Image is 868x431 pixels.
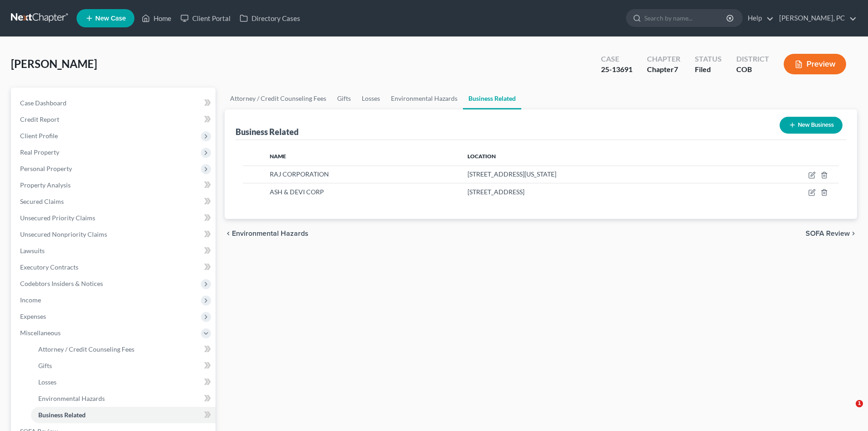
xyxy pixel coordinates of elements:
[736,64,769,75] div: COB
[695,64,722,75] div: Filed
[270,170,329,178] span: RAJ CORPORATION
[775,10,857,26] a: [PERSON_NAME], PC
[225,230,232,237] i: chevron_left
[13,177,216,193] a: Property Analysis
[20,132,58,140] span: Client Profile
[467,153,496,160] span: Location
[674,65,678,73] span: 7
[806,230,857,237] button: SOFA Review chevron_right
[13,226,216,243] a: Unsecured Nonpriority Claims
[13,193,216,210] a: Secured Claims
[463,88,521,109] a: Business Related
[647,64,680,75] div: Chapter
[20,296,41,304] span: Income
[20,197,64,205] span: Secured Claims
[225,88,332,109] a: Attorney / Credit Counseling Fees
[13,259,216,275] a: Executory Contracts
[270,153,286,160] span: Name
[31,358,216,374] a: Gifts
[31,374,216,390] a: Losses
[601,64,632,75] div: 25-13691
[232,230,308,237] span: Environmental Hazards
[467,188,524,196] span: [STREET_ADDRESS]
[95,15,126,22] span: New Case
[13,210,216,226] a: Unsecured Priority Claims
[225,230,308,237] button: chevron_left Environmental Hazards
[20,214,95,222] span: Unsecured Priority Claims
[31,390,216,407] a: Environmental Hazards
[20,99,67,107] span: Case Dashboard
[38,362,52,369] span: Gifts
[20,115,59,123] span: Credit Report
[647,54,680,64] div: Chapter
[20,181,71,189] span: Property Analysis
[784,54,846,74] button: Preview
[332,88,356,109] a: Gifts
[601,54,632,64] div: Case
[31,407,216,423] a: Business Related
[837,400,859,422] iframe: Intercom live chat
[13,111,216,128] a: Credit Report
[695,54,722,64] div: Status
[270,188,324,196] span: ASH & DEVI CORP
[385,88,463,109] a: Environmental Hazards
[736,54,769,64] div: District
[743,10,774,26] a: Help
[20,329,61,337] span: Miscellaneous
[356,88,385,109] a: Losses
[780,117,842,134] button: New Business
[13,95,216,111] a: Case Dashboard
[236,126,298,137] div: Business Related
[176,10,235,26] a: Client Portal
[644,10,728,26] input: Search by name...
[11,57,97,70] span: [PERSON_NAME]
[856,400,863,407] span: 1
[38,395,105,402] span: Environmental Hazards
[20,280,103,287] span: Codebtors Insiders & Notices
[13,243,216,259] a: Lawsuits
[235,10,305,26] a: Directory Cases
[20,312,46,320] span: Expenses
[38,378,56,386] span: Losses
[38,345,134,353] span: Attorney / Credit Counseling Fees
[20,230,107,238] span: Unsecured Nonpriority Claims
[20,165,72,172] span: Personal Property
[467,170,556,178] span: [STREET_ADDRESS][US_STATE]
[20,263,78,271] span: Executory Contracts
[38,411,86,419] span: Business Related
[20,247,45,254] span: Lawsuits
[850,230,857,237] i: chevron_right
[137,10,176,26] a: Home
[806,230,850,237] span: SOFA Review
[31,341,216,358] a: Attorney / Credit Counseling Fees
[20,148,59,156] span: Real Property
